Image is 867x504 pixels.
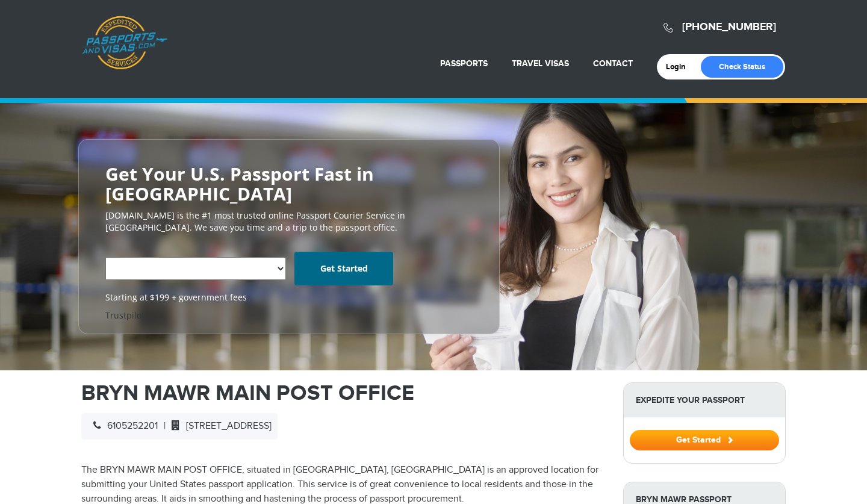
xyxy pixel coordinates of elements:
[294,252,393,285] a: Get Started
[512,58,569,69] a: Travel Visas
[666,62,694,72] a: Login
[593,58,633,69] a: Contact
[630,430,779,450] button: Get Started
[82,16,167,70] a: Passports & [DOMAIN_NAME]
[624,383,785,417] strong: Expedite Your Passport
[105,164,473,204] h2: Get Your U.S. Passport Fast in [GEOGRAPHIC_DATA]
[81,382,605,404] h1: BRYN MAWR MAIN POST OFFICE
[81,413,278,440] div: |
[166,420,272,432] span: [STREET_ADDRESS]
[105,291,473,303] span: Starting at $199 + government fees
[87,420,158,432] span: 6105252201
[440,58,488,69] a: Passports
[701,56,783,78] a: Check Status
[105,310,144,321] a: Trustpilot
[105,210,473,234] p: [DOMAIN_NAME] is the #1 most trusted online Passport Courier Service in [GEOGRAPHIC_DATA]. We sav...
[682,20,776,34] a: [PHONE_NUMBER]
[630,435,779,444] a: Get Started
